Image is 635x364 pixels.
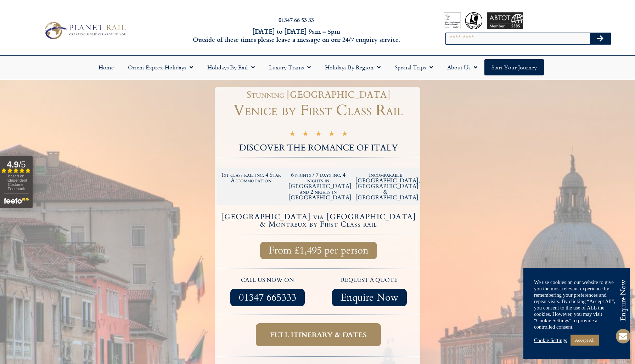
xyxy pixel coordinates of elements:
a: Orient Express Holidays [121,59,200,75]
a: Enquire Now [332,289,407,306]
a: Accept All [571,335,599,346]
h1: Stunning [GEOGRAPHIC_DATA] [220,90,417,99]
span: From £1,495 per person [269,246,369,255]
span: Full itinerary & dates [270,330,367,339]
span: Enquire Now [341,293,398,302]
i: ★ [315,131,322,139]
a: From £1,495 per person [260,242,377,259]
button: Search [590,33,611,44]
h2: 1st class rail inc. 4 Star Accommodation [221,172,281,183]
i: ★ [328,131,335,139]
a: Start your Journey [484,59,544,75]
span: 01347 665333 [239,293,296,302]
a: 01347 665333 [230,289,305,306]
h6: [DATE] to [DATE] 9am – 5pm Outside of these times please leave a message on our 24/7 enquiry serv... [171,27,422,44]
nav: Menu [4,59,631,75]
a: Full itinerary & dates [256,323,381,346]
p: request a quote [322,276,417,285]
a: Special Trips [388,59,440,75]
a: Home [91,59,121,75]
p: call us now on [220,276,315,285]
a: Luxury Trains [262,59,318,75]
a: Holidays by Region [318,59,388,75]
div: We use cookies on our website to give you the most relevant experience by remembering your prefer... [534,279,619,330]
h2: DISCOVER THE ROMANCE OF ITALY [217,144,420,152]
div: 5/5 [289,130,348,139]
h4: [GEOGRAPHIC_DATA] via [GEOGRAPHIC_DATA] & Montreux by First Class rail [218,213,419,228]
h1: Venice by First Class Rail [217,103,420,118]
i: ★ [342,131,348,139]
img: Planet Rail Train Holidays Logo [41,20,128,41]
h2: 6 nights / 7 days inc. 4 nights in [GEOGRAPHIC_DATA] and 2 nights in [GEOGRAPHIC_DATA] [288,172,349,200]
a: Holidays by Rail [200,59,262,75]
h2: Incomparable [GEOGRAPHIC_DATA], [GEOGRAPHIC_DATA] & [GEOGRAPHIC_DATA] [355,172,416,200]
i: ★ [289,131,296,139]
a: 01347 66 53 33 [279,16,314,24]
a: Cookie Settings [534,337,567,343]
i: ★ [302,131,309,139]
a: About Us [440,59,484,75]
